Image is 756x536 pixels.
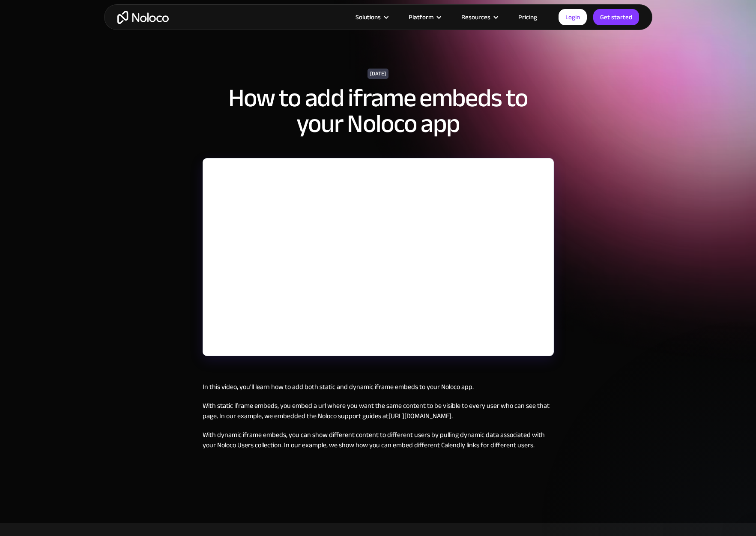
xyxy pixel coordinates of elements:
[451,12,508,23] div: Resources
[203,382,554,392] p: In this video, you'll learn how to add both static and dynamic iframe embeds to your Noloco app.
[409,12,433,23] div: Platform
[508,12,548,23] a: Pricing
[559,9,587,25] a: Login
[203,159,553,356] iframe: YouTube embed
[368,69,388,79] div: [DATE]
[356,12,381,23] div: Solutions
[207,85,550,137] h1: How to add iframe embeds to your Noloco app
[203,430,554,450] p: With dynamic iframe embeds, you can show different content to different users by pulling dynamic ...
[345,12,398,23] div: Solutions
[203,401,554,421] p: With static iframe embeds, you embed a url where you want the same content to be visible to every...
[117,11,169,24] a: home
[398,12,451,23] div: Platform
[461,12,490,23] div: Resources
[593,9,639,25] a: Get started
[388,410,451,422] a: [URL][DOMAIN_NAME]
